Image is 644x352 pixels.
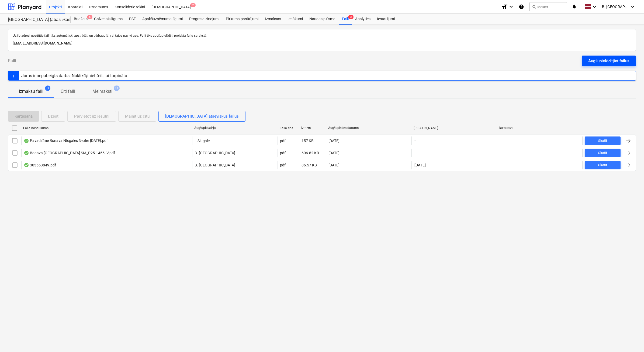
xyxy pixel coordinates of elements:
div: OCR pabeigts [24,163,29,167]
button: [DEMOGRAPHIC_DATA] atsevišķus failus [158,111,245,122]
div: pdf [280,139,286,143]
a: Iestatījumi [374,14,398,25]
div: pdf [280,163,286,167]
div: Augšupielādēja [194,126,275,130]
div: 606.82 KB [302,151,319,155]
span: 3 [45,86,50,91]
div: Faila tips [280,126,297,130]
div: [GEOGRAPHIC_DATA] (abas ēkas - PRJ2002936 un PRJ2002937) 2601965 [8,17,64,23]
div: Augšupielādējiet failus [588,57,629,64]
p: Izmaksu faili [19,88,43,95]
div: Faila nosaukums [23,126,190,130]
a: Apakšuzņēmuma līgumi [139,14,186,25]
i: keyboard_arrow_down [591,4,598,10]
p: B. [GEOGRAPHIC_DATA] [195,162,235,168]
div: [PERSON_NAME] [414,126,495,130]
p: Citi faili [61,88,75,95]
span: - [414,150,416,156]
div: [DATE] [328,139,340,143]
button: Skatīt [585,161,621,169]
a: PSF [126,14,139,25]
a: Izmaksas [262,14,284,25]
div: - [499,139,500,143]
i: format_size [501,4,508,10]
div: [DEMOGRAPHIC_DATA] atsevišķus failus [165,113,239,120]
div: Budžets [71,14,91,25]
div: Izmērs [301,126,324,130]
button: Meklēt [529,2,567,11]
p: Uz šo adresi nosūtītie faili tiks automātiski apstrādāti un pārbaudīti, vai tajos nav vīrusu. Fai... [13,34,631,38]
a: Faili3 [339,14,352,25]
span: B. [GEOGRAPHIC_DATA] [602,5,629,9]
div: Pavadzīme Bonava Nīcgales Nexler [DATE].pdf [24,138,108,143]
div: - [499,163,500,167]
div: Skatīt [598,162,607,168]
i: notifications [572,4,577,10]
div: Augšuplādes datums [328,126,409,130]
p: I. Siugale [195,138,210,143]
div: Skatīt [598,150,607,156]
span: - [414,138,416,143]
div: Jums ir nepabeigts darbs. Noklikšķiniet šeit, lai turpinātu [21,73,127,78]
div: OCR pabeigts [24,151,29,155]
span: Faili [8,58,16,64]
div: 86.57 KB [302,163,317,167]
span: 3 [348,15,354,19]
button: Skatīt [585,149,621,157]
p: Melnraksti [92,88,112,95]
div: - [499,151,500,155]
span: 5 [87,15,92,19]
a: Analytics [352,14,374,25]
a: Galvenais līgums [91,14,126,25]
span: [DATE] [414,162,426,168]
span: 11 [114,86,120,91]
span: 2 [190,3,196,7]
div: 303553849.pdf [24,163,56,167]
i: keyboard_arrow_down [629,4,636,10]
i: Zināšanu pamats [519,4,524,10]
i: keyboard_arrow_down [508,4,514,10]
button: Augšupielādējiet failus [582,56,636,66]
p: B. [GEOGRAPHIC_DATA] [195,150,235,156]
div: 157 KB [302,139,314,143]
div: Bonava [GEOGRAPHIC_DATA] SIA_P25-1455LV.pdf [24,151,115,155]
a: Naudas plūsma [306,14,339,25]
div: OCR pabeigts [24,139,29,143]
span: search [532,5,536,9]
div: Skatīt [598,138,607,144]
a: Ienākumi [284,14,306,25]
div: [DATE] [328,151,340,155]
div: Faili [339,14,352,25]
div: [DATE] [328,163,340,167]
button: Skatīt [585,136,621,145]
p: [EMAIL_ADDRESS][DOMAIN_NAME] [13,40,631,47]
iframe: Chat Widget [617,326,644,352]
a: Progresa ziņojumi [186,14,223,25]
div: pdf [280,151,286,155]
div: komentēt [499,126,580,130]
a: Budžets5 [71,14,91,25]
a: Pirkuma pasūtījumi [223,14,262,25]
